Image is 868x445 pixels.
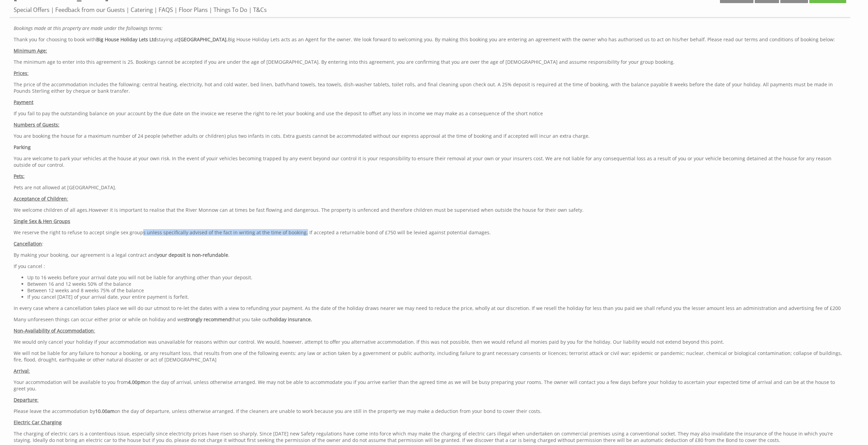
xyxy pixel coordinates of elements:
p: Your accommodation will be available to you from on the day of arrival, unless otherwise arranged... [14,379,846,392]
p: If you fail to pay the outstanding balance on your account by the due date on the invoice we rese... [14,110,846,117]
strong: your deposit is non-refundable [157,252,228,258]
em: Bookings made at this property are made under the followings terms: [14,25,163,31]
p: You are booking the house for a maximum number of 24 people (whether adults or children) plus two... [14,133,846,139]
p: The minimum age to enter into this agreement is 25. Bookings cannot be accepted if you are under ... [14,59,846,65]
u: Numbers of Guests: [14,121,59,128]
p: Please leave the accommodation by on the day of departure, unless otherwise arranged. If the clea... [14,408,846,414]
p: Many unforeseen things can occur either prior or while on holiday and we that you take out [14,316,846,323]
p: By making your booking, our agreement is a legal contract and . [14,252,846,258]
u: Arrival [14,368,29,374]
p: In every case where a cancellation takes place we will do our utmost to re-let the dates with a v... [14,305,846,311]
strong: Parking [14,144,31,150]
a: Catering [131,6,153,14]
u: : [27,70,29,76]
u: Electric Car Charging [14,419,62,426]
u: Pets: [14,173,25,179]
u: : [94,327,95,334]
li: If you cancel [DATE] of your arrival date, your entire payment is forfeit. [27,294,846,300]
li: Between 12 weeks and 8 weeks 75% of the balance [27,287,846,294]
u: Prices [14,70,27,76]
strong: strongly recommend [184,316,231,323]
p: We welcome children of all ages.However it is important to realise that the River Monnow can at t... [14,207,846,213]
strong: [GEOGRAPHIC_DATA]. [179,36,228,43]
strong: holiday insurance. [270,316,312,323]
p: If you cancel : [14,263,846,269]
li: Up to 16 weeks before your arrival date you will not be liable for anything other than your deposit. [27,274,846,281]
u: Single Sex & Hen Groups [14,218,70,224]
a: Feedback from our Guests [55,6,125,14]
strong: 10.00am [95,408,115,414]
a: Things To Do [214,6,247,14]
p: : [14,240,846,247]
p: We will not be liable for any failure to honour a booking, or any resultant loss, that results fr... [14,350,846,363]
u: Acceptance of Children [14,195,67,202]
p: Thank you for choosing to book with staying at Big House Holiday Lets acts as an Agent for the ow... [14,36,846,43]
li: Between 16 and 12 weeks 50% of the balance [27,281,846,287]
u: Cancellation [14,240,42,247]
p: The price of the accommodation includes the following: central heating, electricity, hot and cold... [14,81,846,94]
u: Departure [14,397,37,403]
p: The charging of electric cars is a contentious issue, especially since electricity prices have ri... [14,430,846,443]
p: We would only cancel your holiday if your accommodation was unavailable for reasons within our co... [14,339,846,345]
strong: Big House Holiday Lets Ltd [96,36,157,43]
a: Floor Plans [179,6,208,14]
p: We reserve the right to refuse to accept single sex groups unless specifically advised of the fac... [14,229,846,236]
u: Minimum Age: [14,47,47,54]
a: Special Offers [14,6,49,14]
p: Pets are not allowed at [GEOGRAPHIC_DATA]. [14,184,846,191]
p: You are welcome to park your vehicles at the house at your own risk. In the event of youir vehicl... [14,155,846,168]
u: : [67,195,68,202]
u: Non-Availability of Accommodation [14,327,94,334]
a: T&Cs [253,6,267,14]
u: : [37,397,39,403]
strong: 4.00pm [128,379,145,385]
a: FAQS [159,6,173,14]
u: Payment [14,99,33,105]
u: : [29,368,30,374]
